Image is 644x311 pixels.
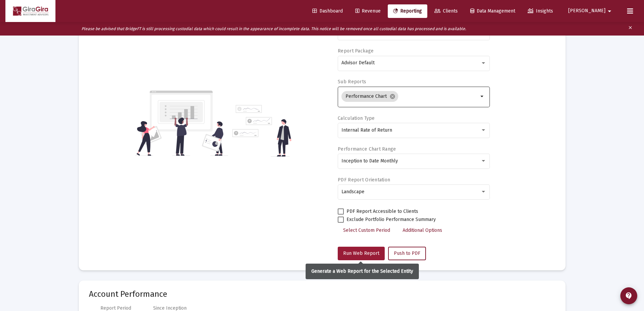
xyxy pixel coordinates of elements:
span: Reporting [393,8,422,14]
span: Exclude Portfolio Performance Summary [347,216,436,224]
span: Revenue [355,8,381,14]
label: Calculation Type [338,115,375,121]
label: Performance Chart Range [338,146,396,152]
mat-icon: clear [628,24,633,34]
label: Sub Reports [338,79,366,85]
img: reporting [135,90,228,157]
span: Landscape [341,189,364,195]
span: Advisor Default [341,60,375,66]
span: PDF Report Accessible to Clients [347,207,418,216]
span: Dashboard [312,8,343,14]
button: Run Web Report [338,247,385,260]
img: reporting-alt [232,105,291,157]
span: [PERSON_NAME] [568,8,605,14]
mat-chip: Performance Chart [341,91,398,102]
label: PDF Report Orientation [338,177,390,183]
span: Select Custom Period [343,227,390,233]
span: Inception to Date Monthly [341,158,398,164]
a: Dashboard [307,4,348,18]
label: Report Package [338,48,374,54]
i: Please be advised that BridgeFT is still processing custodial data which could result in the appe... [81,26,466,31]
mat-icon: contact_support [625,292,633,300]
span: Additional Options [403,227,442,233]
a: Insights [522,4,558,18]
span: Data Management [470,8,515,14]
img: Dashboard [10,4,50,18]
a: Revenue [350,4,386,18]
a: Clients [429,4,463,18]
button: [PERSON_NAME] [560,4,622,18]
mat-icon: arrow_drop_down [478,92,486,101]
span: Internal Rate of Return [341,127,392,133]
button: Push to PDF [388,247,426,260]
mat-card-title: Account Performance [89,291,555,297]
span: Clients [434,8,458,14]
mat-chip-list: Selection [341,90,478,103]
span: Insights [528,8,553,14]
a: Reporting [388,4,427,18]
span: Run Web Report [343,250,379,256]
span: Push to PDF [394,250,420,256]
mat-icon: cancel [389,93,396,99]
a: Data Management [465,4,521,18]
mat-icon: arrow_drop_down [605,4,614,18]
